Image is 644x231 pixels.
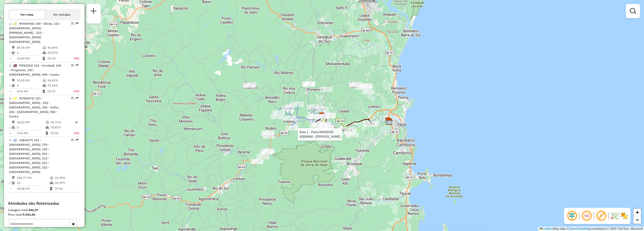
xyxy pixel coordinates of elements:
[43,84,46,87] i: % de utilização da cubagem
[12,126,15,129] i: Total de Atividades
[75,97,79,100] em: Rota exportada
[19,64,32,67] span: MFB1I53
[47,78,68,83] td: 96,43%
[12,46,15,49] i: Distância Total
[9,22,61,44] span: | 100 - Ilhota, 121 - [GEOGRAPHIC_DATA]/ [PERSON_NAME] , 122 - [GEOGRAPHIC_DATA]/ [GEOGRAPHIC_DATA]
[71,64,74,67] em: Opções
[262,134,275,139] div: Atividade não roteirizada - PAULO DE SOUZA MERCA
[251,159,263,164] div: Atividade não roteirizada - FABIOLA HOMEM
[19,138,32,142] span: LZB3H77
[261,131,274,136] div: Atividade não roteirizada - CLAUDINEI ANDRÉ TAIS
[71,22,74,25] em: Opções
[8,201,81,206] h4: Atividades não Roteirizadas
[46,132,48,135] i: Tempo total em rota
[9,89,12,94] td: =
[46,121,49,124] i: % de utilização do peso
[17,78,42,83] td: 51,05 KM
[538,227,644,231] div: Map data © contributors,© 2025 TomTom, Microsoft
[8,212,81,217] div: Peso total:
[633,216,641,224] a: Zoom out
[71,138,74,141] em: Opções
[362,89,374,94] div: Atividade não roteirizada - MARIA ROSA MACIEL DE
[636,209,639,215] span: +
[540,227,552,230] a: Leaflet
[75,22,79,25] em: Rota exportada
[89,6,99,17] a: Nova sessão e pesquisa
[46,126,49,129] i: % de utilização da cubagem
[595,210,607,222] span: Exibir rótulo
[628,6,638,16] a: Exibir filtros
[9,96,59,118] span: 3 -
[9,131,12,136] td: =
[9,56,12,61] td: =
[50,131,74,136] td: 03:04
[17,56,42,61] td: 14,89 KM
[43,51,46,54] i: % de utilização da cubagem
[610,212,618,220] img: Fluxo de ruas
[581,210,593,222] span: Ocultar NR
[385,117,391,124] img: CDD Itajaí
[386,119,393,125] img: CDD Camboriú
[50,181,54,184] i: % de utilização da cubagem
[19,96,33,100] span: MJW4A72
[9,50,12,55] td: /
[636,217,639,223] span: −
[12,79,15,82] i: Distância Total
[50,125,74,130] td: 78,81%
[9,64,61,76] span: | 131 - Vorstadt, 140 - Progresso, 141 - [GEOGRAPHIC_DATA], 900 - Centro
[17,83,42,88] td: 6
[47,56,68,61] td: 03:39
[256,154,269,159] div: Atividade não roteirizada - RECANTO DO BARRIL CAFE COLONIAL LTDA
[9,22,61,44] span: 1 -
[552,227,553,230] span: |
[17,186,50,191] td: 18,28 KM
[12,181,15,184] i: Total de Atividades
[44,10,79,19] button: Ver veículos
[12,121,15,124] i: Distância Total
[75,138,79,141] em: Rota exportada
[23,213,35,216] strong: 9.033,60
[68,89,80,94] td: FAD
[50,120,74,125] td: 95,73%
[75,64,79,67] em: Rota exportada
[355,85,368,90] div: Atividade não roteirizada - MIGUEL FRANCISCO MUL
[55,186,79,191] td: 09:06
[9,64,61,76] span: 2 -
[17,120,45,125] td: 38,02 KM
[10,10,44,19] button: Ver rotas
[75,121,78,124] i: Rota otimizada
[12,176,15,179] i: Distância Total
[55,175,79,180] td: 31,38%
[17,89,42,94] td: 8,51 KM
[12,84,15,87] i: Total de Atividades
[243,83,256,88] div: Atividade não roteirizada - ITOUPAVA ATACADO EIR
[566,210,578,222] span: Ocultar deslocamento
[47,83,68,88] td: 75,54%
[569,227,590,230] a: OpenStreetMap
[47,89,68,94] td: 03:27
[17,131,45,136] td: 7,60 KM
[9,186,12,191] td: =
[633,209,641,216] a: Zoom in
[19,22,33,25] span: MHK0H55
[17,125,45,130] td: 5
[55,180,79,185] td: 30,39%
[262,149,274,154] div: Atividade não roteirizada - JORGE CARLOS PINTO 7
[17,175,50,180] td: 182,77 KM
[9,83,12,88] td: /
[43,57,45,60] i: Tempo total em rota
[302,81,315,86] div: Atividade não roteirizada - POSTO TESTO REGA LTD
[50,187,52,190] i: Tempo total em rota
[68,56,80,61] td: FAD
[17,45,42,50] td: 89,36 KM
[9,125,12,130] td: /
[17,180,50,185] td: 10
[9,180,12,185] td: /
[47,50,68,55] td: 40,57%
[9,138,49,174] span: 4 -
[47,45,68,50] td: 96,84%
[12,51,15,54] i: Total de Atividades
[8,208,81,212] div: Cubagem total:
[43,79,46,82] i: % de utilização do peso
[260,150,272,155] div: Atividade não roteirizada - APIUNA ATACAREJO LTD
